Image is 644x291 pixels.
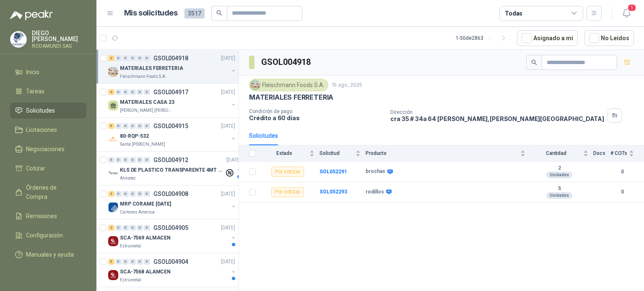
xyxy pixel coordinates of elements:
p: MATERIALES FERRETERIA [249,93,333,102]
div: Unidades [546,192,572,199]
span: # COTs [610,150,627,156]
img: Company Logo [10,31,26,47]
div: 1 - 50 de 2863 [456,31,510,45]
img: Company Logo [108,168,118,178]
div: 2 [108,55,114,61]
div: 9 [108,123,114,129]
a: 5 0 0 0 0 0 GSOL004904[DATE] Company LogoSCA-7568 ALAMCENEstrumetal [108,257,237,283]
div: 0 [122,89,129,95]
a: Solicitudes [10,103,86,118]
div: 0 [122,157,129,163]
img: Logo peakr [10,10,53,20]
div: 0 [130,191,136,197]
b: rodillos [366,189,384,196]
div: 0 [137,191,143,197]
span: Cotizar [26,164,45,173]
button: Asignado a mi [517,30,578,46]
div: 0 [108,157,114,163]
p: 15 ago, 2025 [332,81,362,89]
b: 5 [530,185,588,192]
div: 0 [130,89,136,95]
th: # COTs [610,145,644,162]
span: search [216,10,222,16]
img: Company Logo [108,67,118,77]
div: 0 [115,191,122,197]
div: 0 [115,55,122,61]
b: 2 [530,165,588,172]
span: 1 [627,4,636,12]
th: Estado [261,145,319,162]
th: Producto [366,145,530,162]
a: Negociaciones [10,141,86,157]
p: GSOL004915 [153,123,188,129]
p: GSOL004904 [153,259,188,265]
div: 0 [144,89,150,95]
h1: Mis solicitudes [124,7,178,19]
span: Inicio [26,67,39,77]
b: 0 [610,168,634,176]
p: Almatec [120,175,136,182]
th: Docs [593,145,610,162]
p: cra 35 # 34a 64 [PERSON_NAME] , [PERSON_NAME][GEOGRAPHIC_DATA] [390,115,604,122]
div: 0 [144,123,150,129]
p: MATERIALES FERRETERIA [120,64,183,72]
div: 0 [144,225,150,231]
p: [DATE] [221,54,235,62]
p: GSOL004917 [153,89,188,95]
div: 0 [130,55,136,61]
a: 2 0 0 0 0 0 GSOL004905[DATE] Company LogoSCA-7569 ALMACENEstrumetal [108,223,237,250]
a: 4 0 0 0 0 0 GSOL004917[DATE] MATERIALES CASA 23[PERSON_NAME] [PERSON_NAME] [108,87,237,114]
div: 2 [108,225,114,231]
p: GSOL004912 [153,157,188,163]
p: SCA-7568 ALAMCEN [120,268,171,276]
div: Solicitudes [249,131,278,140]
div: 0 [137,89,143,95]
a: 0 0 0 0 0 0 GSOL004912[DATE] Company LogoKLS DE PLASTICO TRANSPARENTE 4MT CAL 4 Y CINTA TRAAlmatec [108,155,242,182]
button: No Leídos [584,30,634,46]
div: 0 [144,259,150,265]
button: 1 [619,6,634,21]
div: 5 [108,259,114,265]
div: 0 [130,259,136,265]
div: Todas [505,9,522,18]
a: SOL052291 [319,169,347,175]
div: 0 [115,259,122,265]
p: Santa [PERSON_NAME] [120,141,165,148]
div: 0 [144,157,150,163]
a: Cotizar [10,160,86,176]
img: Company Logo [108,236,118,246]
span: Estado [261,150,308,156]
b: brochas [366,168,385,175]
p: [PERSON_NAME] [PERSON_NAME] [120,107,173,114]
div: 0 [122,55,129,61]
span: Órdenes de Compra [26,183,78,201]
a: Órdenes de Compra [10,180,86,205]
p: GSOL004905 [153,225,188,231]
div: 0 [115,157,122,163]
div: 0 [115,123,122,129]
div: Fleischmann Foods S.A. [249,79,328,91]
a: Remisiones [10,208,86,224]
p: MATERIALES CASA 23 [120,98,174,106]
p: Dirección [390,109,604,115]
a: SOL052293 [319,189,347,195]
p: [DATE] [221,122,235,130]
div: 0 [122,259,129,265]
p: Condición de pago [249,108,384,114]
b: 0 [610,188,634,196]
span: Manuales y ayuda [26,250,74,259]
div: 0 [122,225,129,231]
a: 3 0 0 0 0 0 GSOL004908[DATE] Company LogoMRP CORAME [DATE]Cartones America [108,189,237,216]
p: KLS DE PLASTICO TRANSPARENTE 4MT CAL 4 Y CINTA TRA [120,166,224,174]
img: Company Logo [251,80,260,90]
div: 0 [144,191,150,197]
a: Tareas [10,83,86,99]
p: Fleischmann Foods S.A. [120,73,166,80]
p: SCA-7569 ALMACEN [120,234,171,242]
p: [DATE] [221,224,235,232]
span: Configuración [26,231,63,240]
p: [DATE] [221,258,235,266]
span: Solicitudes [26,106,55,115]
p: Estrumetal [120,277,141,283]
